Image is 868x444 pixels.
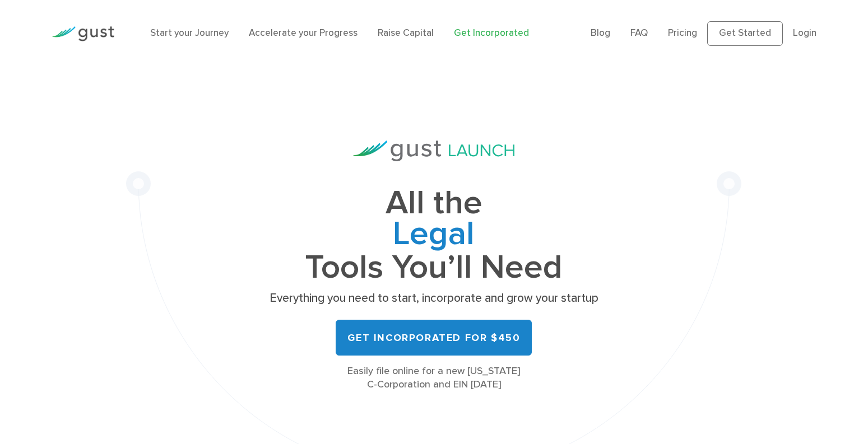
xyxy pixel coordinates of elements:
a: Get Incorporated [454,27,529,39]
div: Easily file online for a new [US_STATE] C-Corporation and EIN [DATE] [266,364,602,391]
a: Raise Capital [378,27,434,39]
img: Gust Logo [52,26,114,41]
a: Accelerate your Progress [249,27,358,39]
a: FAQ [630,27,648,39]
a: Blog [591,27,610,39]
img: Gust Launch Logo [353,141,514,161]
a: Start your Journey [150,27,229,39]
span: Legal [266,219,602,253]
h1: All the Tools You’ll Need [266,188,602,283]
a: Login [793,27,816,39]
p: Everything you need to start, incorporate and grow your startup [266,291,602,306]
a: Get Started [707,21,783,46]
a: Pricing [668,27,697,39]
a: Get Incorporated for $450 [336,320,532,356]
